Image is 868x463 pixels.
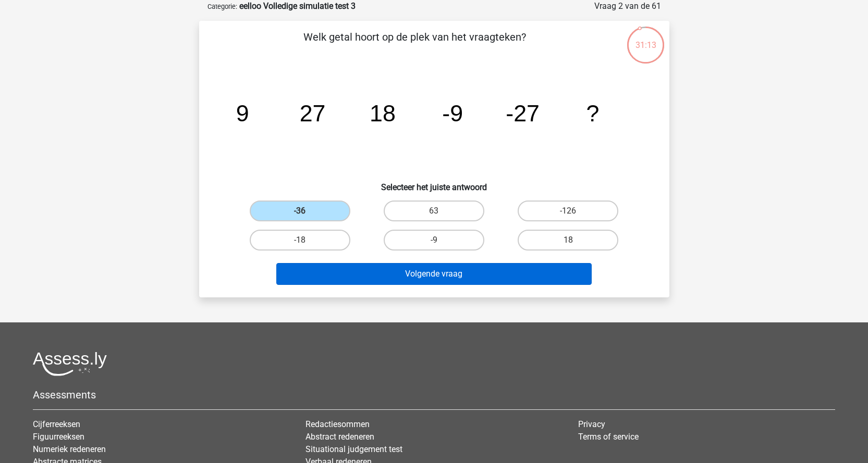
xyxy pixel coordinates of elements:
a: Cijferreeksen [33,419,80,429]
a: Numeriek redeneren [33,444,106,454]
h6: Selecteer het juiste antwoord [216,174,653,192]
a: Privacy [578,419,605,429]
h5: Assessments [33,389,835,401]
tspan: 18 [370,100,396,126]
small: Categorie: [207,3,237,10]
label: 18 [518,230,618,251]
label: -126 [518,201,618,221]
tspan: -9 [442,100,463,126]
tspan: 27 [299,100,325,126]
a: Terms of service [578,432,639,442]
label: -36 [250,201,350,221]
button: Volgende vraag [276,263,592,285]
tspan: 9 [236,100,249,126]
label: -18 [250,230,350,251]
div: 31:13 [626,26,665,52]
tspan: ? [586,100,599,126]
a: Situational judgement test [305,444,402,454]
tspan: -27 [506,100,540,126]
strong: eelloo Volledige simulatie test 3 [239,1,356,11]
img: Assessly logo [33,352,107,376]
a: Abstract redeneren [305,432,374,442]
a: Figuurreeksen [33,432,84,442]
p: Welk getal hoort op de plek van het vraagteken? [216,29,614,60]
label: -9 [384,230,484,251]
a: Redactiesommen [305,419,370,429]
label: 63 [384,201,484,221]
